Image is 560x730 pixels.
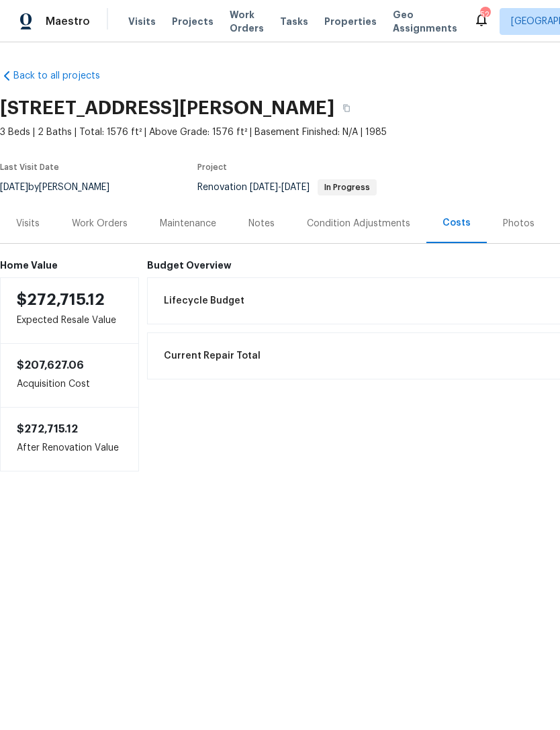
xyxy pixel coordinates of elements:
span: Visits [128,15,156,28]
div: Costs [442,216,471,230]
div: 52 [480,8,489,21]
span: Properties [324,15,377,28]
div: Maintenance [160,217,216,230]
div: Condition Adjustments [307,217,410,230]
div: Work Orders [72,217,128,230]
div: Notes [248,217,275,230]
span: [DATE] [281,183,310,192]
div: Visits [16,217,40,230]
span: Maestro [46,15,90,28]
span: In Progress [319,183,375,191]
span: $272,715.12 [17,291,105,308]
span: Current Repair Total [164,349,261,363]
span: Tasks [280,17,308,26]
span: $207,627.06 [17,360,84,371]
button: Copy Address [334,96,359,120]
span: Lifecycle Budget [164,294,244,308]
div: Photos [503,217,534,230]
span: $272,715.12 [17,424,78,435]
span: Projects [172,15,214,28]
span: - [250,183,310,192]
span: Renovation [197,183,377,192]
span: Geo Assignments [393,8,457,35]
span: Project [197,163,227,171]
span: Work Orders [230,8,264,35]
span: [DATE] [250,183,278,192]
